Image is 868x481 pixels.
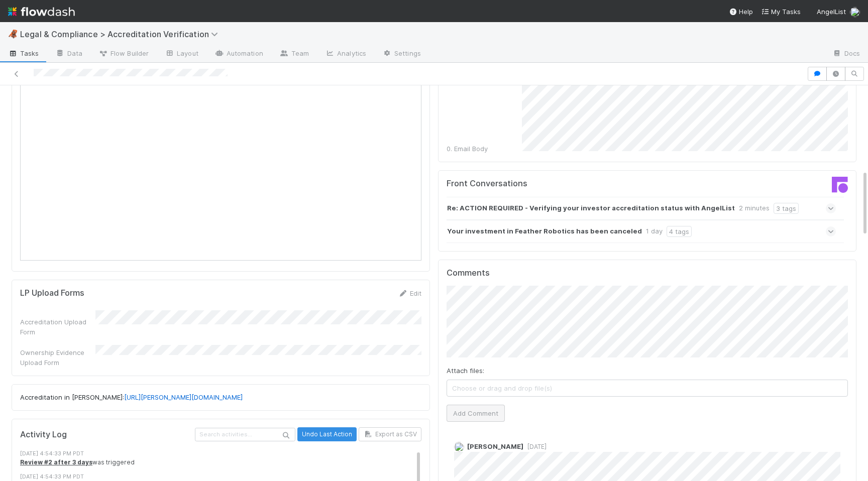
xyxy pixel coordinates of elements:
[297,427,357,441] button: Undo Last Action
[8,48,39,58] span: Tasks
[20,29,223,39] span: Legal & Compliance > Accreditation Verification
[20,393,421,403] p: Accreditation in [PERSON_NAME]:
[8,3,75,20] img: logo-inverted-e16ddd16eac7371096b0.svg
[447,268,848,278] h5: Comments
[447,380,847,396] span: Choose or drag and drop file(s)
[447,144,522,154] div: 0. Email Body
[20,458,421,467] div: was triggered
[729,7,753,17] div: Help
[850,7,860,17] img: avatar_ec94f6e9-05c5-4d36-a6c8-d0cea77c3c29.png
[374,46,429,62] a: Settings
[8,30,18,38] span: 🦧
[761,8,801,16] span: My Tasks
[20,449,421,458] div: [DATE] 4:54:33 PM PDT
[454,442,464,452] img: avatar_99e80e95-8f0d-4917-ae3c-b5dad577a2b5.png
[206,46,271,62] a: Automation
[447,366,484,376] label: Attach files:
[90,46,157,62] a: Flow Builder
[667,226,692,237] div: 4 tags
[646,226,663,237] div: 1 day
[20,347,95,368] div: Ownership Evidence Upload Form
[20,288,84,298] h5: LP Upload Forms
[157,46,206,62] a: Layout
[98,48,149,58] span: Flow Builder
[195,428,295,441] input: Search activities...
[447,226,642,237] strong: Your investment in Feather Robotics has been canceled
[20,472,421,481] div: [DATE] 4:54:33 PM PDT
[359,427,421,441] button: Export as CSV
[832,177,848,193] img: front-logo-b4b721b83371efbadf0a.svg
[523,443,547,450] span: [DATE]
[824,46,868,62] a: Docs
[20,317,95,337] div: Accreditation Upload Form
[761,7,801,17] a: My Tasks
[124,393,243,401] a: [URL][PERSON_NAME][DOMAIN_NAME]
[20,458,92,466] a: Review #2 after 3 days
[20,430,193,440] h5: Activity Log
[317,46,374,62] a: Analytics
[47,46,90,62] a: Data
[398,289,421,297] a: Edit
[739,203,770,214] div: 2 minutes
[447,203,735,214] strong: Re: ACTION REQUIRED - Verifying your investor accreditation status with AngelList
[774,203,799,214] div: 3 tags
[271,46,317,62] a: Team
[817,8,846,16] span: AngelList
[467,442,523,450] span: [PERSON_NAME]
[447,179,640,189] h5: Front Conversations
[447,405,505,422] button: Add Comment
